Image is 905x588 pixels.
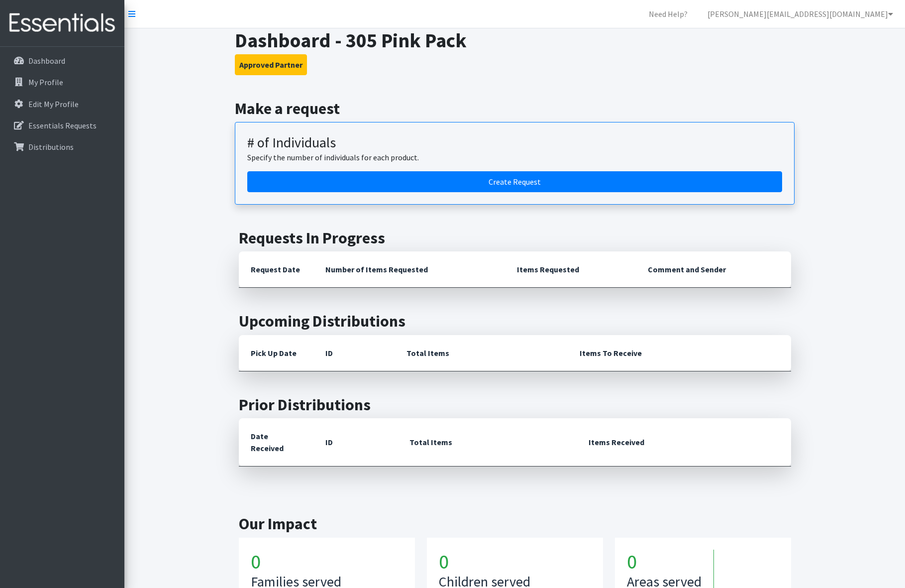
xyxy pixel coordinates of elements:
a: [PERSON_NAME][EMAIL_ADDRESS][DOMAIN_NAME] [700,4,901,24]
p: Essentials Requests [28,120,97,130]
th: ID [313,335,395,371]
th: Items Received [577,418,791,467]
img: HumanEssentials [4,6,120,40]
h2: Prior Distributions [239,395,791,414]
th: Number of Items Requested [313,251,505,288]
th: Pick Up Date [239,335,313,371]
a: Dashboard [4,51,120,71]
h2: Make a request [235,99,795,118]
th: Items Requested [505,251,636,288]
a: Need Help? [641,4,696,24]
a: Distributions [4,137,120,157]
a: Essentials Requests [4,116,120,135]
th: Date Received [239,418,313,467]
a: My Profile [4,72,120,92]
a: Edit My Profile [4,94,120,114]
th: Total Items [395,335,568,371]
h1: 0 [627,550,713,574]
h2: Requests In Progress [239,229,791,247]
th: Request Date [239,251,313,288]
p: My Profile [28,77,63,87]
p: Edit My Profile [28,99,79,109]
h3: # of Individuals [247,134,782,151]
h1: Dashboard - 305 Pink Pack [235,28,795,52]
th: ID [313,418,398,467]
th: Total Items [398,418,577,467]
th: Comment and Sender [636,251,791,288]
th: Items To Receive [568,335,791,371]
h2: Upcoming Distributions [239,312,791,331]
h1: 0 [439,550,591,574]
h2: Our Impact [239,514,791,533]
p: Specify the number of individuals for each product. [247,151,782,163]
p: Distributions [28,142,74,152]
h1: 0 [251,550,403,574]
p: Dashboard [28,56,65,66]
button: Approved Partner [235,54,307,75]
a: Create a request by number of individuals [247,171,782,192]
